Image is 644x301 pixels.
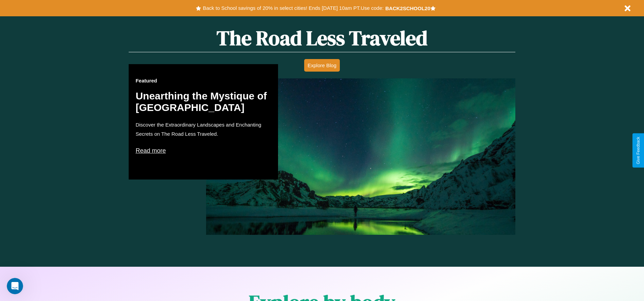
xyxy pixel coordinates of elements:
button: Explore Blog [304,59,340,72]
h1: The Road Less Traveled [129,24,515,52]
b: BACK2SCHOOL20 [385,5,430,11]
div: Give Feedback [636,137,641,164]
h2: Unearthing the Mystique of [GEOGRAPHIC_DATA] [135,90,271,113]
p: Discover the Extraordinary Landscapes and Enchanting Secrets on The Road Less Traveled. [135,120,271,138]
button: Back to School savings of 20% in select cities! Ends [DATE] 10am PT.Use code: [201,3,385,13]
iframe: Intercom live chat [7,278,23,294]
h3: Featured [135,78,271,83]
p: Read more [135,145,271,156]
